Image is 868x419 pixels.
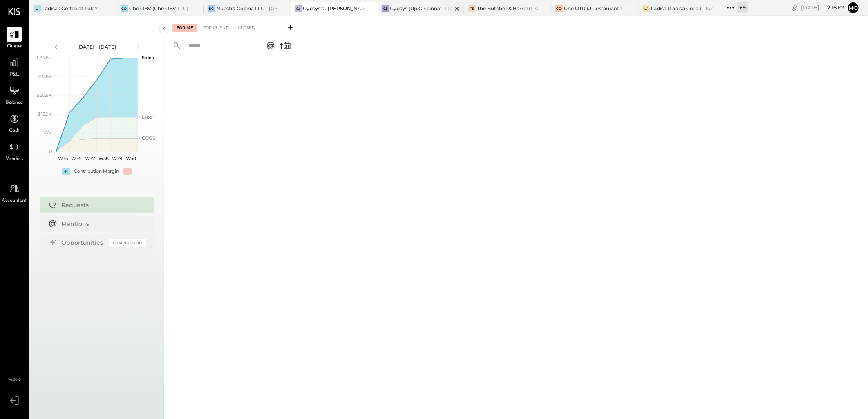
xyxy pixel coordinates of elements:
[10,71,19,78] span: P&L
[555,5,563,12] div: CO
[0,111,28,135] a: Cash
[43,130,52,136] text: $7K
[6,156,23,163] span: Vendors
[382,5,389,12] div: G(
[42,5,98,12] div: Ladisa : Coffee at Lola's
[34,5,41,12] div: L:
[801,4,845,11] div: [DATE]
[0,181,28,205] a: Accountant
[62,220,142,228] div: Mentions
[6,99,23,107] span: Balance
[123,168,132,175] div: -
[62,43,132,50] div: [DATE] - [DATE]
[199,24,232,32] div: For Client
[0,27,28,50] a: Queue
[121,5,128,12] div: CO
[37,55,52,60] text: $34.8K
[62,168,70,175] div: +
[172,24,197,32] div: For Me
[564,5,626,12] div: Che OTR (J Restaurant LLC) - Ignite
[477,5,539,12] div: The Butcher & Barrel (L Argento LLC) - [GEOGRAPHIC_DATA]
[38,74,52,79] text: $27.8K
[791,3,799,12] div: copy link
[847,1,860,14] button: Mo
[642,5,650,12] div: L(
[49,149,52,154] text: 0
[651,5,713,12] div: Ladisa (Ladisa Corp.) - Ignite
[62,201,142,209] div: Requests
[9,127,20,135] span: Cash
[125,156,136,161] text: W40
[37,92,52,98] text: $20.9K
[216,5,278,12] div: Nuestra Cocina LLC - [GEOGRAPHIC_DATA]
[737,2,748,13] div: + 9
[71,156,81,161] text: W36
[2,197,27,205] span: Accountant
[85,156,95,161] text: W37
[7,43,22,50] span: Queue
[74,168,119,175] div: Contribution Margin
[234,24,259,32] div: Closed
[98,156,109,161] text: W38
[112,156,122,161] text: W39
[129,5,191,12] div: Che OBV (Che OBV LLC) - Ignite
[109,239,146,247] div: Coming Soon
[142,114,154,120] text: Labor
[38,111,52,117] text: $13.9K
[0,139,28,163] a: Vendors
[62,238,105,247] div: Opportunities
[58,156,67,161] text: W35
[0,83,28,107] a: Balance
[303,5,365,12] div: Gypsys's : [PERSON_NAME] on the levee
[295,5,302,12] div: G:
[142,55,154,60] text: Sales
[142,135,155,141] text: COGS
[390,5,452,12] div: Gypsys (Up Cincinnati LLC) - Ignite
[0,55,28,78] a: P&L
[468,5,476,12] div: TB
[208,5,215,12] div: NC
